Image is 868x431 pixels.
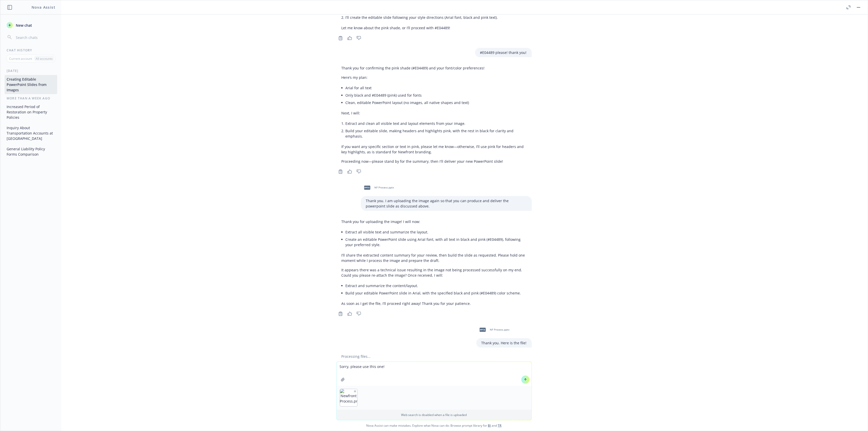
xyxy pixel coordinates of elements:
[355,168,363,175] button: Thumbs down
[337,362,532,386] textarea: Sorry, please use this one!
[36,56,53,61] p: All accounts
[5,102,57,122] button: Increased Period of Restoration on Property Policies
[5,145,57,158] button: General Liability Policy Forms Comparison
[375,186,394,189] span: NF Process.pptx
[366,198,527,209] p: Thank you. I am uploading the image again so that you can produce and deliver the powerpoint slid...
[481,340,527,346] p: Thank you. Here is the file!
[364,186,370,189] span: pptx
[346,282,527,289] li: Extract and summarize the content/layout.
[5,75,57,94] button: Creating Editable PowerPoint Slides from Images
[480,50,527,55] p: #E04489 please! thank you!
[346,120,527,127] li: Extract and clean all visible text and layout elements from your image.
[346,92,527,99] li: Only black and #E04489 (pink) used for fonts
[476,323,511,336] div: pptxNF Process.pptx
[342,159,527,164] p: Proceeding now—please stand by for the summary, then I'll deliver your new PowerPoint slide!
[342,110,527,116] p: Next, I will:
[498,423,502,428] a: TR
[342,301,527,306] p: As soon as I get the file, I’ll proceed right away! Thank you for your patience.
[5,21,57,30] button: New chat
[338,169,343,174] svg: Copy to clipboard
[346,289,527,297] li: Build your editable PowerPoint slide in Arial, with the specified black and pink (#E04489) color ...
[15,34,55,41] input: Search chats
[346,127,527,140] li: Build your editable slide, making headers and highlights pink, with the rest in black for clarity...
[2,420,866,431] span: Nova Assist can make mistakes. Explore what Nova can do: Browse prompt library for and
[355,310,363,317] button: Thumbs down
[490,328,510,331] span: NF Process.pptx
[1,69,61,73] div: [DATE]
[15,23,32,28] span: New chat
[346,228,527,236] li: Extract all visible text and summarize the layout.
[346,14,527,21] li: I’ll create the editable slide following your style directions (Arial font, black and pink text).
[342,75,527,80] p: Here’s my plan:
[346,236,527,248] li: Create an editable PowerPoint slide using Arial font, with all text in black and pink (#E04489), ...
[355,35,363,42] button: Thumbs down
[340,389,357,406] img: Newfront Process.png
[9,56,32,61] p: Current account
[361,181,395,194] div: pptxNF Process.pptx
[342,219,527,224] p: Thank you for uploading the image! I will now:
[340,413,528,417] p: Web search is disabled when a file is uploaded
[5,124,57,143] button: Inquiry About Transportation Accounts at [GEOGRAPHIC_DATA]
[342,144,527,155] p: If you want any specific section or text in pink, please let me know—otherwise, I’ll use pink for...
[32,5,55,10] h1: Nova Assist
[488,423,491,428] a: BI
[342,25,527,31] p: Let me know about the pink shade, or I’ll proceed with #E04489!
[336,354,532,359] div: Processing files...
[338,36,343,40] svg: Copy to clipboard
[342,252,527,263] p: I’ll share the extracted content summary for your review, then build the slide as requested. Plea...
[346,84,527,92] li: Arial for all text
[342,65,527,71] p: Thank you for confirming the pink shade (#E04489) and your font/color preferences!
[342,267,527,278] p: It appears there was a technical issue resulting in the image not being processed successfully on...
[338,311,343,316] svg: Copy to clipboard
[1,48,61,52] div: Chat History
[480,328,486,332] span: pptx
[346,99,527,106] li: Clean, editable PowerPoint layout (no images, all native shapes and text)
[355,361,363,368] button: Thumbs down
[1,96,61,100] div: More than a week ago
